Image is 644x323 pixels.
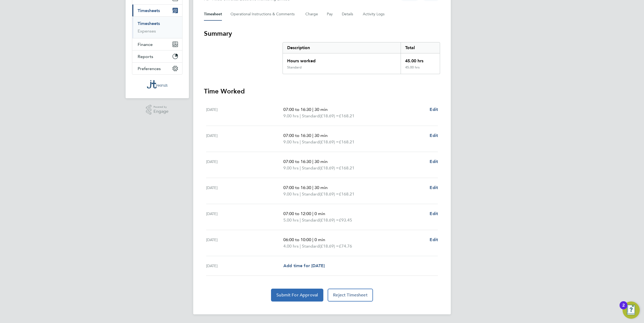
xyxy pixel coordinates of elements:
span: Standard [302,139,320,145]
span: 30 min [314,185,328,190]
div: [DATE] [206,237,283,249]
span: | [300,217,301,223]
span: £74.76 [339,244,352,249]
div: Total [401,42,440,53]
span: Standard [302,113,320,119]
button: Preferences [132,63,182,74]
span: Preferences [138,66,161,71]
span: Add time for [DATE] [283,263,325,268]
button: Timesheets [132,5,182,16]
a: Go to home page [132,80,182,89]
span: 07:00 to 16:30 [283,133,311,138]
a: Edit [430,211,438,217]
span: 06:00 to 10:00 [283,237,311,242]
section: Timesheet [204,29,440,302]
span: (£18.69) = [320,217,339,223]
a: Add time for [DATE] [283,263,325,269]
span: 07:00 to 12:00 [283,211,311,216]
div: [DATE] [206,263,283,269]
span: | [300,191,301,197]
span: £168.21 [339,113,354,118]
span: 07:00 to 16:30 [283,185,311,190]
span: Reports [138,54,153,59]
span: Edit [430,185,438,190]
button: Open Resource Center, 2 new notifications [623,302,640,319]
span: Standard [302,165,320,171]
span: 5.00 hrs [283,217,299,223]
button: Activity Logs [363,8,385,21]
span: | [312,133,313,138]
span: | [312,159,313,164]
span: 07:00 to 16:30 [283,107,311,112]
div: Standard [287,65,302,70]
div: 45.00 hrs [401,53,440,65]
a: Expenses [138,28,156,34]
span: Reject Timesheet [333,292,368,298]
div: Hours worked [283,53,401,65]
span: 9.00 hrs [283,165,299,170]
span: 4.00 hrs [283,244,299,249]
span: Standard [302,243,320,249]
span: Powered by [153,105,169,109]
span: Timesheets [138,8,160,13]
button: Details [342,8,354,21]
a: Edit [430,106,438,113]
button: Finance [132,38,182,50]
a: Edit [430,158,438,165]
span: Edit [430,237,438,242]
div: [DATE] [206,211,283,223]
span: 30 min [314,107,328,112]
button: Reject Timesheet [328,289,373,302]
span: | [300,244,301,249]
a: Edit [430,184,438,191]
span: 07:00 to 16:30 [283,159,311,164]
div: [DATE] [206,132,283,145]
span: 9.00 hrs [283,113,299,118]
button: Charge [305,8,318,21]
span: (£18.69) = [320,191,339,197]
span: (£18.69) = [320,139,339,144]
span: Edit [430,133,438,138]
span: £168.21 [339,191,354,197]
button: Pay [327,8,333,21]
span: Edit [430,159,438,164]
span: Edit [430,211,438,216]
div: [DATE] [206,106,283,119]
span: Engage [153,109,169,114]
div: [DATE] [206,158,283,171]
button: Operational Instructions & Comments [230,8,297,21]
span: 9.00 hrs [283,191,299,197]
span: | [312,185,313,190]
span: (£18.69) = [320,165,339,170]
span: 0 min [314,211,325,216]
span: 9.00 hrs [283,139,299,144]
span: | [312,211,313,216]
div: [DATE] [206,184,283,197]
span: 30 min [314,133,328,138]
span: Standard [302,191,320,197]
div: Timesheets [132,16,182,38]
a: Edit [430,237,438,243]
span: Edit [430,107,438,112]
span: | [312,237,313,242]
span: Submit For Approval [276,292,318,298]
span: | [300,113,301,118]
div: Description [283,42,401,53]
span: | [300,139,301,144]
span: £93.45 [339,217,352,223]
a: Timesheets [138,21,160,26]
button: Submit For Approval [271,289,323,302]
button: Timesheet [204,8,222,21]
span: £168.21 [339,139,354,144]
a: Powered byEngage [146,105,169,115]
span: (£18.69) = [320,244,339,249]
span: | [300,165,301,170]
span: 0 min [314,237,325,242]
span: (£18.69) = [320,113,339,118]
img: jtrecruit-logo-retina.png [147,80,167,89]
h3: Summary [204,29,440,38]
span: Finance [138,42,153,47]
div: Summary [283,42,440,74]
span: Standard [302,217,320,223]
span: | [312,107,313,112]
